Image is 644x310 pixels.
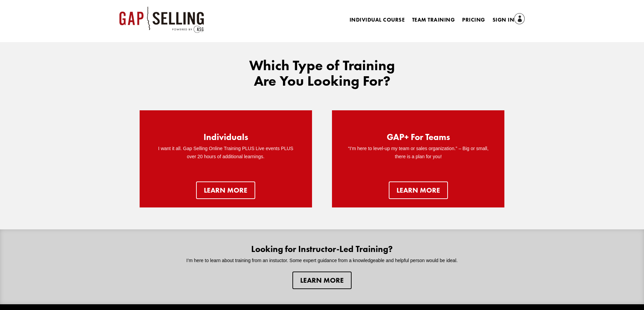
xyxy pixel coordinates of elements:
[238,58,407,92] h2: Which Type of Training Are You Looking For?
[204,133,248,145] h2: Individuals
[174,245,471,257] h2: Looking for Instructor-Led Training?
[462,18,485,25] a: Pricing
[387,133,450,145] h2: GAP+ For Teams
[153,145,299,161] p: I want it all. Gap Selling Online Training PLUS Live events PLUS over 20 hours of additional lear...
[196,181,255,199] a: Learn more
[412,18,455,25] a: Team Training
[350,18,405,25] a: Individual Course
[389,181,448,199] a: learn more
[493,16,525,25] a: Sign In
[345,145,491,161] p: “I’m here to level-up my team or sales organization.” – Big or small, there is a plan for you!
[174,257,471,265] p: I’m here to learn about training from an instuctor. Some expert guidance from a knowledgeable and...
[292,272,352,289] a: Learn more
